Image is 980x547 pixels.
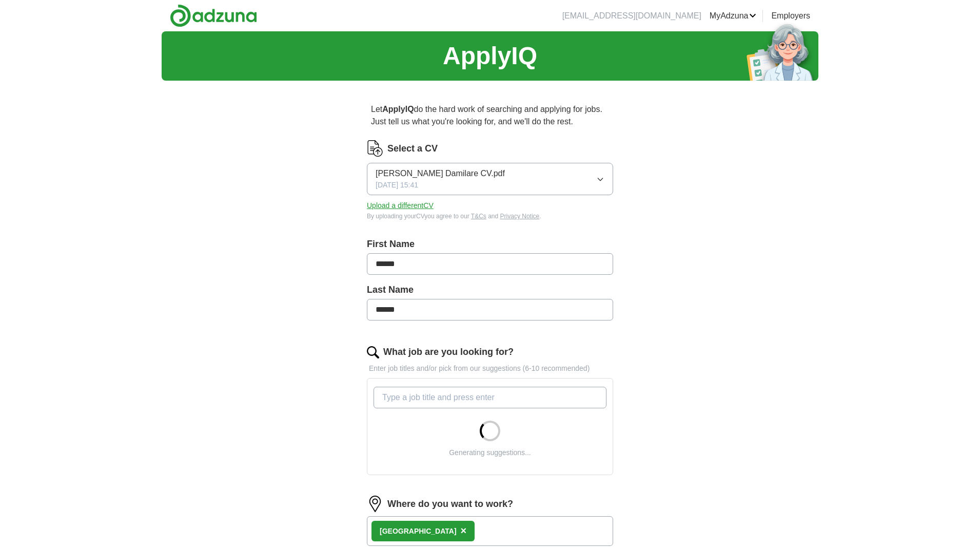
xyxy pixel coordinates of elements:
label: First Name [367,237,613,251]
button: [PERSON_NAME] Damilare CV.pdf[DATE] 15:41 [367,163,613,195]
label: What job are you looking for? [383,345,514,359]
label: Select a CV [387,142,438,156]
a: T&Cs [471,213,486,220]
img: location.png [367,496,383,512]
button: × [461,523,467,539]
span: × [461,525,467,536]
button: Upload a differentCV [367,200,434,211]
a: Privacy Notice [500,213,540,220]
img: Adzuna logo [170,4,257,27]
a: Employers [771,10,810,22]
li: [EMAIL_ADDRESS][DOMAIN_NAME] [562,10,701,22]
img: CV Icon [367,140,383,157]
label: Last Name [367,283,613,297]
label: Where do you want to work? [387,497,513,511]
div: By uploading your CV you agree to our and . [367,212,613,221]
p: Enter job titles and/or pick from our suggestions (6-10 recommended) [367,363,613,374]
div: [GEOGRAPHIC_DATA] [380,526,457,537]
span: [DATE] 15:41 [376,180,418,191]
p: Let do the hard work of searching and applying for jobs. Just tell us what you're looking for, an... [367,99,613,132]
h1: ApplyIQ [443,37,537,74]
span: [PERSON_NAME] Damilare CV.pdf [376,167,505,180]
input: Type a job title and press enter [374,387,606,408]
img: search.png [367,346,379,359]
strong: ApplyIQ [382,105,414,114]
a: MyAdzuna [710,10,757,22]
div: Generating suggestions... [449,447,531,458]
